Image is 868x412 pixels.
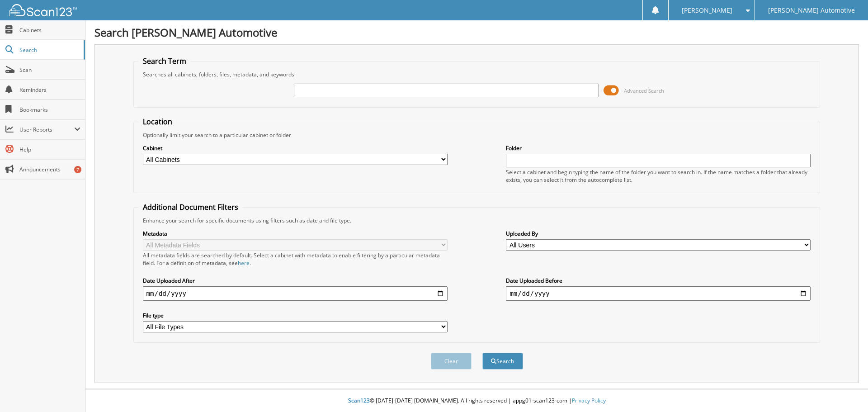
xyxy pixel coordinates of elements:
img: scan123-logo-white.svg [9,4,77,16]
a: here [238,259,250,267]
span: Advanced Search [624,87,664,94]
legend: Search Term [138,56,191,66]
label: Date Uploaded After [143,277,448,284]
div: Searches all cabinets, folders, files, metadata, and keywords [138,71,816,78]
div: 7 [74,166,81,173]
label: Date Uploaded Before [506,277,811,284]
legend: Location [138,117,177,127]
h1: Search [PERSON_NAME] Automotive [94,25,859,40]
span: User Reports [19,126,74,133]
div: Optionally limit your search to a particular cabinet or folder [138,131,816,139]
span: Scan [19,66,80,74]
button: Search [482,353,523,369]
span: Search [19,46,79,54]
span: Cabinets [19,26,80,34]
label: File type [143,312,448,319]
span: Reminders [19,86,80,94]
div: © [DATE]-[DATE] [DOMAIN_NAME]. All rights reserved | appg01-scan123-com | [85,390,868,412]
div: Enhance your search for specific documents using filters such as date and file type. [138,217,816,224]
span: Help [19,146,80,153]
input: end [506,286,811,301]
legend: Additional Document Filters [138,202,243,212]
div: All metadata fields are searched by default. Select a cabinet with metadata to enable filtering b... [143,251,448,267]
label: Cabinet [143,144,448,152]
label: Folder [506,144,811,152]
a: Privacy Policy [572,397,606,404]
input: start [143,286,448,301]
label: Uploaded By [506,230,811,237]
span: [PERSON_NAME] Automotive [768,8,855,13]
span: Scan123 [348,397,370,404]
span: [PERSON_NAME] [682,8,732,13]
label: Metadata [143,230,448,237]
div: Select a cabinet and begin typing the name of the folder you want to search in. If the name match... [506,168,811,184]
button: Clear [431,353,472,369]
span: Bookmarks [19,106,80,114]
span: Announcements [19,166,80,173]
